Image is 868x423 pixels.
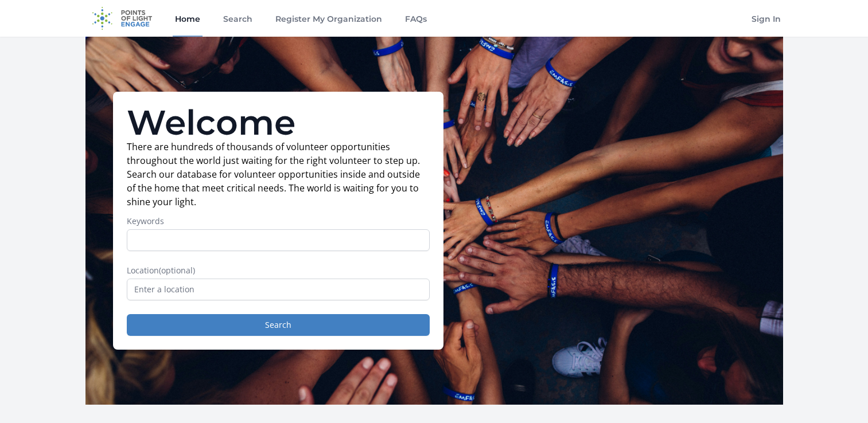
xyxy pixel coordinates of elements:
span: (optional) [159,265,195,276]
p: There are hundreds of thousands of volunteer opportunities throughout the world just waiting for ... [127,140,430,209]
label: Keywords [127,216,430,227]
input: Enter a location [127,279,430,300]
button: Search [127,314,430,336]
label: Location [127,265,430,276]
h1: Welcome [127,105,430,140]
